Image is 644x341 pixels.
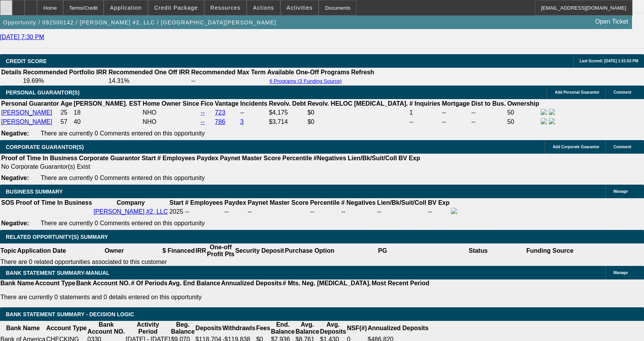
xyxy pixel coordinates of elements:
[108,77,190,85] td: 14.31%
[1,109,52,116] a: [PERSON_NAME]
[1,175,29,181] b: Negative:
[201,109,205,116] a: --
[409,118,441,126] td: --
[371,279,430,287] th: Most Recent Period
[191,69,266,76] th: Recommended Max Term
[248,208,308,215] div: --
[215,100,239,107] b: Vantage
[377,199,426,206] b: Lien/Bk/Suit/Coll
[471,100,506,107] b: Dist to Bus.
[541,109,547,115] img: facebook-icon.png
[310,199,340,206] b: Percentile
[76,279,131,287] th: Bank Account NO.
[287,5,313,11] span: Activities
[613,189,628,194] span: Manage
[507,118,540,126] td: 50
[282,279,371,287] th: # Mts. Neg. [MEDICAL_DATA].
[295,321,319,336] th: Avg. Balance
[341,199,376,206] b: # Negatives
[549,118,555,124] img: linkedin-icon.png
[307,118,408,126] td: $0
[248,199,308,206] b: Paynet Master Score
[171,321,195,336] th: Beg. Balance
[549,109,555,115] img: linkedin-icon.png
[269,100,306,107] b: Revolv. Debt
[282,155,312,161] b: Percentile
[17,243,66,258] th: Application Date
[1,199,15,207] th: SOS
[87,321,125,336] th: Bank Account NO.
[6,144,84,150] span: CORPORATE GUARANTOR(S)
[553,145,600,149] span: Add Corporate Guarantor
[220,279,282,287] th: Annualized Deposits
[157,155,195,161] b: # Employees
[247,0,280,15] button: Actions
[41,130,205,137] span: There are currently 0 Comments entered on this opportunity
[526,243,574,258] th: Funding Source
[451,208,457,214] img: facebook-icon.png
[34,279,76,287] th: Account Type
[142,118,200,126] td: NHO
[110,5,142,11] span: Application
[398,155,420,161] b: BV Exp
[207,243,235,258] th: One-off Profit Pts
[6,311,134,317] span: Bank Statement Summary - Decision Logic
[240,118,244,125] a: 3
[335,243,430,258] th: PG
[235,243,284,258] th: Security Deposit
[210,5,241,11] span: Resources
[1,69,22,76] th: Details
[1,163,424,171] td: No Corporate Guarantor(s) Exist
[348,155,397,161] b: Lien/Bk/Suit/Coll
[104,0,147,15] button: Application
[6,270,109,276] span: BANK STATEMENT SUMMARY-MANUAL
[1,130,29,137] b: Negative:
[0,294,429,301] p: There are currently 0 statements and 0 details entered on this opportunity
[220,155,281,161] b: Paynet Master Score
[46,321,87,336] th: Account Type
[205,0,246,15] button: Resources
[22,77,107,85] td: 19.69%
[15,199,92,207] th: Proof of Time In Business
[409,108,441,117] td: 1
[613,90,631,94] span: Comment
[60,118,72,126] td: 57
[240,100,267,107] b: Incidents
[142,108,200,117] td: NHO
[169,199,183,206] b: Start
[428,199,449,206] b: BV Exp
[185,199,223,206] b: # Employees
[224,207,246,216] td: --
[1,100,59,107] b: Personal Guarantor
[592,15,631,28] a: Open Ticket
[215,118,225,125] a: 786
[41,175,205,181] span: There are currently 0 Comments entered on this opportunity
[201,118,205,125] a: --
[116,199,145,206] b: Company
[613,145,631,149] span: Comment
[253,5,274,11] span: Actions
[79,155,140,161] b: Corporate Guarantor
[60,100,72,107] b: Age
[1,154,78,162] th: Proof of Time In Business
[6,58,47,64] span: CREDIT SCORE
[108,69,190,76] th: Recommended One Off IRR
[347,321,367,336] th: NSF(#)
[195,243,207,258] th: IRR
[6,188,63,195] span: BUSINESS SUMMARY
[168,279,221,287] th: Avg. End Balance
[162,243,195,258] th: $ Financed
[579,59,638,63] span: Last Scored: [DATE] 1:51:03 PM
[307,108,408,117] td: $0
[60,108,72,117] td: 25
[409,100,440,107] b: # Inquiries
[377,207,427,216] td: --
[427,207,450,216] td: --
[185,208,189,215] span: --
[67,243,162,258] th: Owner
[310,208,340,215] div: --
[149,0,204,15] button: Credit Package
[240,108,268,117] td: --
[507,100,539,107] b: Ownership
[268,118,306,126] td: $3,714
